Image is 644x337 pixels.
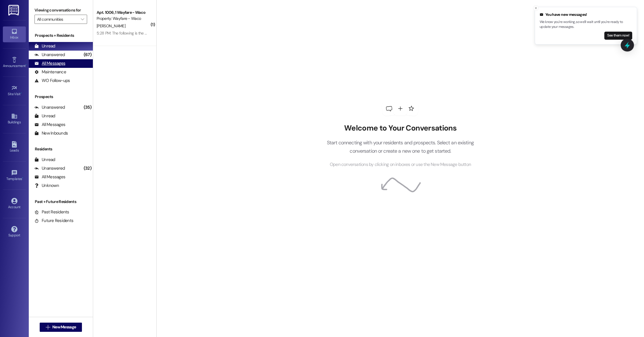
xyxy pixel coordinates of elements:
[22,176,23,180] span: •
[37,15,78,24] input: All communities
[81,17,84,22] i: 
[26,63,26,67] span: •
[82,50,93,59] div: (67)
[604,32,632,40] button: See them now!
[34,6,87,15] label: Viewing conversations for
[3,139,26,155] a: Leads
[8,5,20,16] img: ResiDesk Logo
[34,174,65,180] div: All Messages
[34,52,65,58] div: Unanswered
[29,199,93,205] div: Past + Future Residents
[3,83,26,99] a: Site Visit •
[3,168,26,183] a: Templates •
[533,5,539,11] button: Close toast
[3,26,26,42] a: Inbox
[82,164,93,173] div: (32)
[34,69,66,75] div: Maintenance
[3,196,26,212] a: Account
[97,30,203,36] div: 5:28 PM: The following is the Google link: [URL][DOMAIN_NAME],
[82,103,93,112] div: (35)
[46,325,50,330] i: 
[34,130,68,136] div: New Inbounds
[34,60,65,66] div: All Messages
[34,78,70,84] div: WO Follow-ups
[97,16,150,22] div: Property: Wayfare - Waco
[34,43,55,49] div: Unread
[34,113,55,119] div: Unread
[34,104,65,110] div: Unanswered
[540,12,632,18] div: You have new messages!
[21,91,22,95] span: •
[34,122,65,128] div: All Messages
[29,32,93,39] div: Prospects + Residents
[34,209,69,215] div: Past Residents
[34,165,65,171] div: Unanswered
[3,111,26,127] a: Buildings
[40,323,82,332] button: New Message
[330,161,471,168] span: Open conversations by clicking on inboxes or use the New Message button
[540,20,632,30] p: We know you're working, so we'll wait until you're ready to update your messages.
[318,139,482,155] p: Start connecting with your residents and prospects. Select an existing conversation or create a n...
[318,124,482,133] h2: Welcome to Your Conversations
[34,218,73,224] div: Future Residents
[3,224,26,240] a: Support
[34,183,59,189] div: Unknown
[97,23,125,28] span: [PERSON_NAME]
[29,94,93,100] div: Prospects
[29,146,93,152] div: Residents
[34,157,55,163] div: Unread
[52,324,76,330] span: New Message
[97,9,150,16] div: Apt. 1006, 1 Wayfare - Waco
